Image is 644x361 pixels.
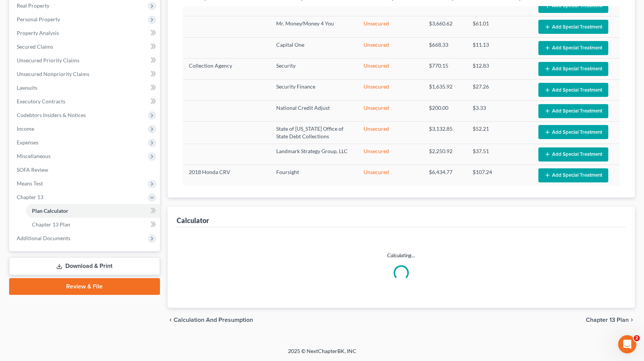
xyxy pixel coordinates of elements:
button: chevron_left Calculation and Presumption [168,317,253,323]
td: $107.24 [467,165,532,186]
button: Add Special Treatment [538,83,608,97]
td: Unsecured [358,59,423,79]
td: $3,132.85 [423,122,467,144]
td: $2,250.92 [423,144,467,165]
td: $11.13 [467,37,532,58]
span: Executory Contracts [17,98,65,104]
span: Chapter 13 Plan [32,221,70,228]
i: chevron_right [629,317,635,323]
button: Add Special Treatment [538,20,608,34]
a: Review & File [9,278,160,295]
td: Landmark Strategy Group, LLC [270,144,358,165]
span: Means Test [17,180,43,187]
td: $37.51 [467,144,532,165]
td: Collection Agency [183,59,270,79]
td: $6,434.77 [423,165,467,186]
button: Add Special Treatment [538,41,608,55]
td: Unsecured [358,16,423,37]
td: $1,635.92 [423,79,467,100]
a: SOFA Review [11,163,160,177]
span: Personal Property [17,16,60,22]
button: Add Special Treatment [538,168,608,182]
td: $200.00 [423,101,467,122]
a: Secured Claims [11,40,160,54]
td: Mr. Money/Money 4 You [270,16,358,37]
span: Chapter 13 [17,194,43,200]
a: Lawsuits [11,81,160,95]
div: Calculator [177,216,209,225]
td: $3.33 [467,101,532,122]
span: Unsecured Priority Claims [17,57,79,63]
p: Calculating... [183,252,620,259]
span: SOFA Review [17,166,48,173]
a: Download & Print [9,257,160,275]
td: Capital One [270,37,358,58]
span: Secured Claims [17,43,53,50]
td: Unsecured [358,101,423,122]
a: Plan Calculator [26,204,160,218]
td: Foursight [270,165,358,186]
td: $668.33 [423,37,467,58]
span: Calculation and Presumption [174,317,253,323]
td: Unsecured [358,37,423,58]
span: Plan Calculator [32,207,68,214]
td: $27.26 [467,79,532,100]
span: Chapter 13 Plan [586,317,629,323]
button: Add Special Treatment [538,104,608,118]
button: Chapter 13 Plan chevron_right [586,317,635,323]
td: $61.01 [467,16,532,37]
td: Security Finance [270,79,358,100]
td: State of [US_STATE] Office of State Debt Collections [270,122,358,144]
span: Unsecured Nonpriority Claims [17,71,89,77]
td: 2018 Honda CRV [183,165,270,186]
span: Miscellaneous [17,153,51,159]
td: $3,660.62 [423,16,467,37]
td: $770.15 [423,59,467,79]
button: Add Special Treatment [538,147,608,161]
td: $12.83 [467,59,532,79]
iframe: Intercom live chat [618,335,636,353]
td: Unsecured [358,165,423,186]
td: Unsecured [358,122,423,144]
span: Property Analysis [17,30,59,36]
button: Add Special Treatment [538,62,608,76]
span: Additional Documents [17,235,70,241]
a: Unsecured Nonpriority Claims [11,67,160,81]
span: Income [17,125,34,132]
td: $52.21 [467,122,532,144]
i: chevron_left [168,317,174,323]
td: Security [270,59,358,79]
a: Chapter 13 Plan [26,218,160,231]
span: Real Property [17,2,49,9]
a: Unsecured Priority Claims [11,54,160,67]
span: Codebtors Insiders & Notices [17,112,86,118]
td: National Credit Adjust [270,101,358,122]
div: 2025 © NextChapterBK, INC [106,347,539,361]
span: Expenses [17,139,38,146]
span: 2 [634,335,640,341]
a: Property Analysis [11,26,160,40]
td: Unsecured [358,144,423,165]
span: Lawsuits [17,84,37,91]
a: Executory Contracts [11,95,160,108]
button: Add Special Treatment [538,125,608,139]
td: Unsecured [358,79,423,100]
